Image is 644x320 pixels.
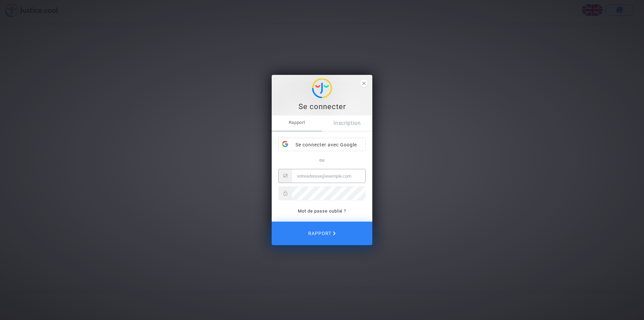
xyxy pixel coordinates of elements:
[322,116,372,131] a: Inscription
[333,120,361,126] font: Inscription
[296,142,357,147] font: Se connecter avec Google
[292,169,365,183] input: E-mail
[299,102,346,111] font: Se connecter
[289,120,305,125] font: Rapport
[275,102,369,112] div: Se connecter
[360,80,368,87] span: fermer
[292,187,365,200] input: Mot de passe
[298,209,346,214] a: Mot de passe oublié ?
[272,222,372,245] button: Rapport
[308,231,331,236] font: Rapport
[319,157,325,163] font: ou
